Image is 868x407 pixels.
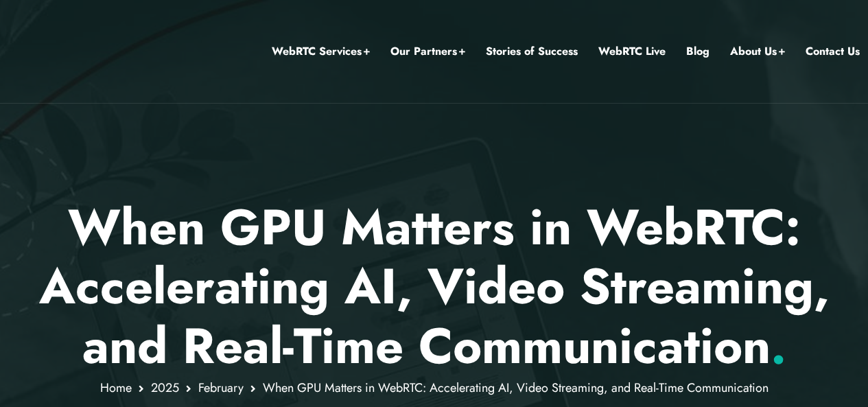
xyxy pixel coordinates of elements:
[686,43,709,60] a: Blog
[806,43,860,60] a: Contact Us
[198,379,244,397] a: February
[730,43,785,60] a: About Us
[100,379,132,397] a: Home
[32,198,836,375] p: When GPU Matters in WebRTC: Accelerating AI, Video Streaming, and Real-Time Communication
[272,43,370,60] a: WebRTC Services
[390,43,465,60] a: Our Partners
[598,43,666,60] a: WebRTC Live
[771,310,786,382] span: .
[486,43,578,60] a: Stories of Success
[263,379,769,397] span: When GPU Matters in WebRTC: Accelerating AI, Video Streaming, and Real-Time Communication
[151,379,179,397] a: 2025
